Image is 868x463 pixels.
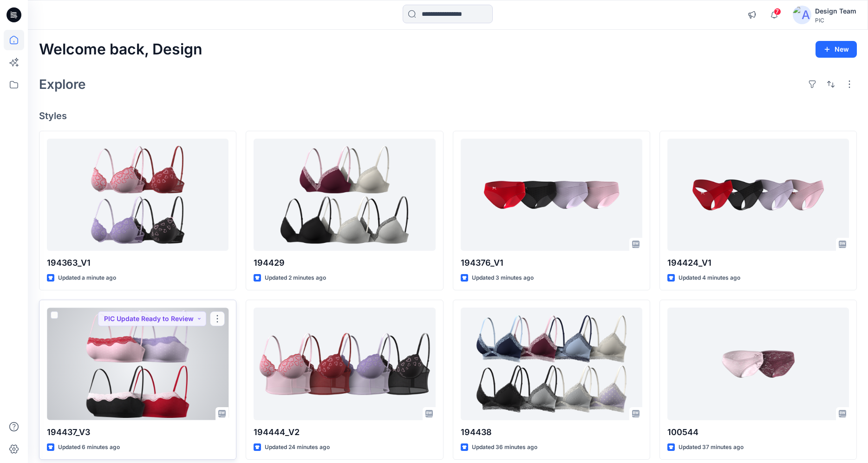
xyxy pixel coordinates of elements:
span: 7 [774,8,781,15]
a: 100544 [667,308,849,420]
p: Updated a minute ago [58,273,116,283]
p: 194437_V3 [47,426,228,439]
p: Updated 37 minutes ago [679,443,744,452]
p: 194363_V1 [47,256,228,269]
div: PIC [815,17,856,24]
div: Design Team [815,6,856,17]
p: Updated 3 minutes ago [472,273,534,283]
p: Updated 2 minutes ago [265,273,326,283]
p: Updated 4 minutes ago [679,273,740,283]
p: 194424_V1 [667,256,849,269]
a: 194444_V2 [254,308,435,420]
p: Updated 6 minutes ago [58,443,120,452]
img: avatar [793,6,811,24]
p: Updated 24 minutes ago [265,443,330,452]
a: 194438 [461,308,642,420]
h2: Welcome back, Design [39,41,202,58]
h2: Explore [39,77,86,92]
a: 194424_V1 [667,139,849,251]
a: 194429 [254,139,435,251]
a: 194363_V1 [47,139,228,251]
button: New [816,41,857,58]
h4: Styles [39,110,857,121]
p: 100544 [667,426,849,439]
p: 194376_V1 [461,256,642,269]
p: Updated 36 minutes ago [472,443,537,452]
p: 194438 [461,426,642,439]
p: 194429 [254,256,435,269]
p: 194444_V2 [254,426,435,439]
a: 194437_V3 [47,308,228,420]
a: 194376_V1 [461,139,642,251]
